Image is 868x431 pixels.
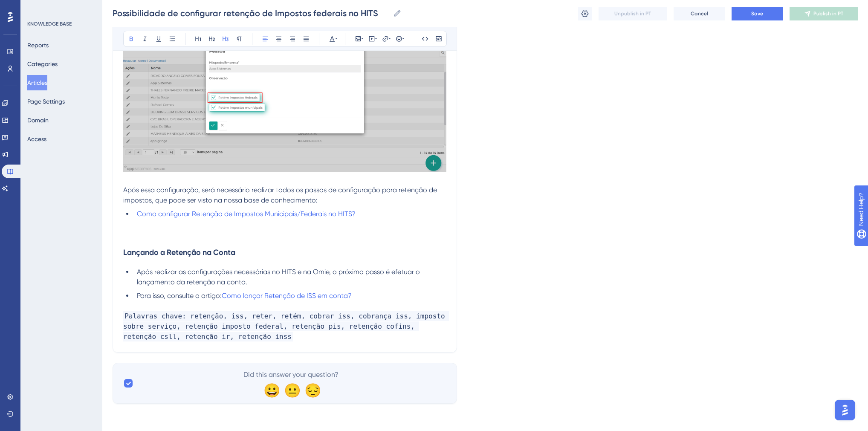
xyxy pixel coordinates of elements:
[137,268,422,286] span: Após realizar as configurações necessárias no HITS e na Omie, o próximo passo é efetuar o lançame...
[123,248,235,257] strong: Lançando a Retenção na Conta
[27,38,49,53] button: Reports
[27,56,58,72] button: Categories
[27,75,47,90] button: Articles
[832,397,858,423] iframe: UserGuiding AI Assistant Launcher
[123,186,439,204] span: Após essa configuração, será necessário realizar todos os passos de configuração para retenção de...
[599,7,667,20] button: Unpublish in PT
[27,20,72,27] div: KNOWLEDGE BASE
[27,113,49,128] button: Domain
[284,383,298,397] div: 😐
[27,131,46,147] button: Access
[691,10,708,17] span: Cancel
[674,7,725,20] button: Cancel
[614,10,651,17] span: Unpublish in PT
[27,94,65,109] button: Page Settings
[790,7,858,20] button: Publish in PT
[263,383,277,397] div: 😀
[113,7,390,19] input: Article Name
[20,2,53,12] span: Need Help?
[222,292,352,300] a: Como lançar Retenção de ISS em conta?
[243,370,339,380] span: Did this answer your question?
[137,210,356,218] a: Como configurar Retenção de Impostos Municipais/Federais no HITS?
[123,311,449,341] span: Palavras chave: retenção, iss, reter, retém, cobrar iss, cobrança iss, imposto sobre serviço, ret...
[304,383,318,397] div: 😔
[137,292,222,300] span: Para isso, consulte o artigo:
[751,10,763,17] span: Save
[732,7,783,20] button: Save
[813,10,843,17] span: Publish in PT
